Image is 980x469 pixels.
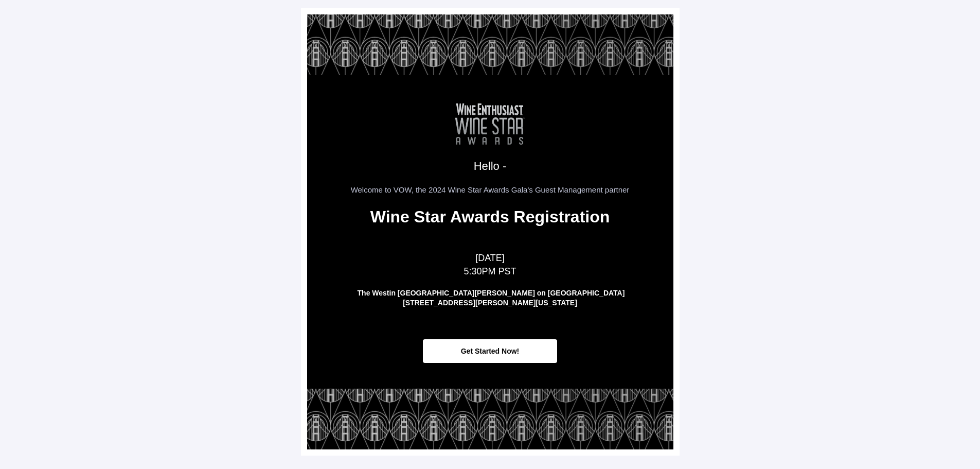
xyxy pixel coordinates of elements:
[341,252,639,265] p: [DATE]
[341,265,639,278] p: 5:30PM PST
[358,289,625,297] span: The Westin [GEOGRAPHIC_DATA][PERSON_NAME] on [GEOGRAPHIC_DATA]
[370,207,610,226] strong: Wine Star Awards Registration
[403,299,577,307] span: [STREET_ADDRESS][PERSON_NAME][US_STATE]
[474,160,507,172] span: Hello -
[423,339,557,363] a: Get Started Now!
[461,347,520,355] span: Get Started Now!
[341,184,639,195] p: Welcome to VOW, the 2024 Wine Star Awards Gala's Guest Management partner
